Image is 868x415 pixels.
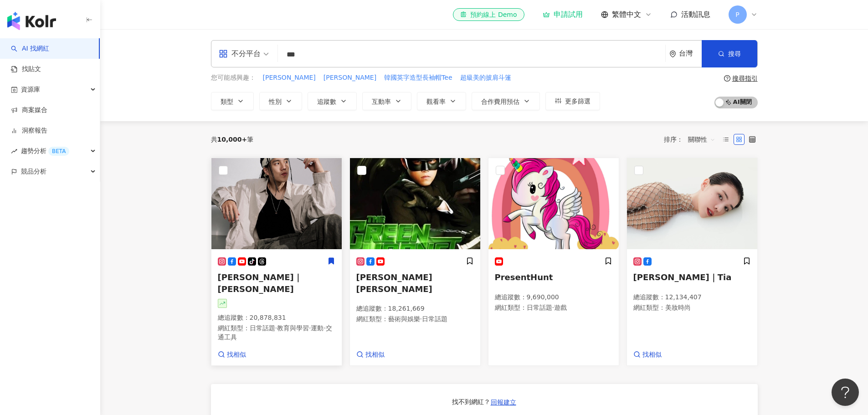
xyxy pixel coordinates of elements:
[384,73,452,83] button: 韓國英字造型長袖帽Tee
[263,73,316,82] span: [PERSON_NAME]
[317,98,336,105] span: 追蹤數
[211,92,254,110] button: 類型
[7,12,56,30] img: logo
[356,304,474,313] p: 總追蹤數 ： 18,261,669
[277,324,309,332] span: 教育與學習
[488,158,619,249] img: KOL Avatar
[735,10,739,20] span: P
[259,92,302,110] button: 性別
[309,324,311,332] span: ·
[372,98,391,105] span: 互動率
[262,73,316,83] button: [PERSON_NAME]
[365,350,385,359] span: 找相似
[211,158,342,249] img: KOL Avatar
[218,324,335,342] p: 網紅類型 ：
[417,92,466,110] button: 觀看率
[269,98,282,105] span: 性別
[472,92,540,110] button: 合作費用預估
[495,272,553,282] span: PresentHunt
[453,8,524,21] a: 預約線上 Demo
[543,10,583,19] a: 申請試用
[11,44,49,53] a: searchAI 找網紅
[642,350,662,359] span: 找相似
[664,132,720,147] div: 排序：
[227,350,246,359] span: 找相似
[426,98,446,105] span: 觀看率
[633,272,732,282] span: [PERSON_NAME]｜Tia
[627,158,758,366] a: KOL Avatar[PERSON_NAME]｜Tia總追蹤數：12,134,407網紅類型：美妝時尚找相似
[11,148,17,154] span: rise
[527,304,552,311] span: 日常話題
[219,49,228,58] span: appstore
[681,10,710,19] span: 活動訊息
[349,158,481,366] a: KOL Avatar[PERSON_NAME] [PERSON_NAME]總追蹤數：18,261,669網紅類型：藝術與娛樂·日常話題找相似
[324,324,325,332] span: ·
[311,324,324,332] span: 運動
[452,398,490,407] div: 找不到網紅？
[460,10,517,19] div: 預約線上 Demo
[219,46,261,61] div: 不分平台
[211,73,256,82] span: 您可能感興趣：
[323,73,377,83] button: [PERSON_NAME]
[627,158,757,249] img: KOL Avatar
[669,51,676,57] span: environment
[490,395,517,410] button: 回報建立
[724,75,730,82] span: question-circle
[633,293,751,302] p: 總追蹤數 ： 12,134,407
[211,136,254,143] div: 共 筆
[545,92,600,110] button: 更多篩選
[324,73,376,82] span: [PERSON_NAME]
[460,73,511,82] span: 超級美的披肩斗篷
[250,324,275,332] span: 日常話題
[565,97,591,105] span: 更多篩選
[21,161,46,182] span: 競品分析
[217,136,247,143] span: 10,000+
[554,304,567,311] span: 遊戲
[495,303,612,313] p: 網紅類型 ：
[481,98,519,105] span: 合作費用預估
[420,315,422,323] span: ·
[665,304,691,311] span: 美妝時尚
[702,40,757,67] button: 搜尋
[48,147,69,156] div: BETA
[552,304,554,311] span: ·
[356,272,432,293] span: [PERSON_NAME] [PERSON_NAME]
[218,272,302,293] span: [PERSON_NAME]｜[PERSON_NAME]
[362,92,411,110] button: 互動率
[460,73,512,83] button: 超級美的披肩斗篷
[11,126,47,135] a: 洞察報告
[832,379,859,406] iframe: Help Scout Beacon - Open
[218,350,246,359] a: 找相似
[633,303,751,313] p: 網紅類型 ：
[679,50,702,57] div: 台灣
[488,158,619,366] a: KOL AvatarPresentHunt總追蹤數：9,690,000網紅類型：日常話題·遊戲
[21,79,40,100] span: 資源庫
[422,315,447,323] span: 日常話題
[350,158,480,249] img: KOL Avatar
[308,92,357,110] button: 追蹤數
[211,158,342,366] a: KOL Avatar[PERSON_NAME]｜[PERSON_NAME]總追蹤數：20,878,831網紅類型：日常話題·教育與學習·運動·交通工具找相似
[218,313,335,323] p: 總追蹤數 ： 20,878,831
[221,98,233,105] span: 類型
[384,73,452,82] span: 韓國英字造型長袖帽Tee
[218,324,332,341] span: 交通工具
[356,350,385,359] a: 找相似
[356,315,474,324] p: 網紅類型 ：
[11,106,47,115] a: 商案媒合
[491,399,516,406] span: 回報建立
[732,75,758,82] div: 搜尋指引
[612,10,641,20] span: 繁體中文
[11,65,41,74] a: 找貼文
[728,50,741,57] span: 搜尋
[388,315,420,323] span: 藝術與娛樂
[275,324,277,332] span: ·
[495,293,612,302] p: 總追蹤數 ： 9,690,000
[688,132,715,147] span: 關聯性
[633,350,662,359] a: 找相似
[21,141,69,161] span: 趨勢分析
